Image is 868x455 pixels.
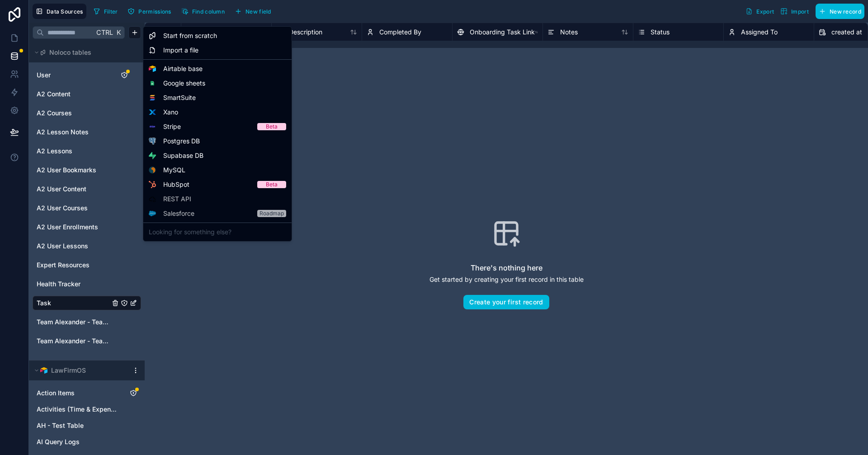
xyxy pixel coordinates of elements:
[163,31,217,40] span: Start from scratch
[149,152,156,159] img: Supabase logo
[259,210,284,217] div: Roadmap
[163,122,181,131] span: Stripe
[163,137,200,146] span: Postgres DB
[149,166,156,174] img: MySQL logo
[163,108,178,117] span: Xano
[163,79,205,88] span: Google sheets
[149,181,156,188] img: HubSpot logo
[163,93,196,102] span: SmartSuite
[149,109,156,116] img: Xano logo
[266,123,278,130] div: Beta
[163,194,191,204] span: REST API
[266,181,278,188] div: Beta
[149,195,156,203] img: API icon
[149,123,156,130] img: Stripe logo
[149,94,156,101] img: SmartSuite
[145,225,290,239] div: Looking for something else?
[163,46,198,55] span: Import a file
[163,209,194,218] span: Salesforce
[149,211,156,216] img: Salesforce
[163,180,189,189] span: HubSpot
[149,137,156,145] img: Postgres logo
[163,166,185,175] span: MySQL
[149,65,156,72] img: Airtable logo
[149,81,156,86] img: Google sheets logo
[163,151,203,160] span: Supabase DB
[163,64,203,73] span: Airtable base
